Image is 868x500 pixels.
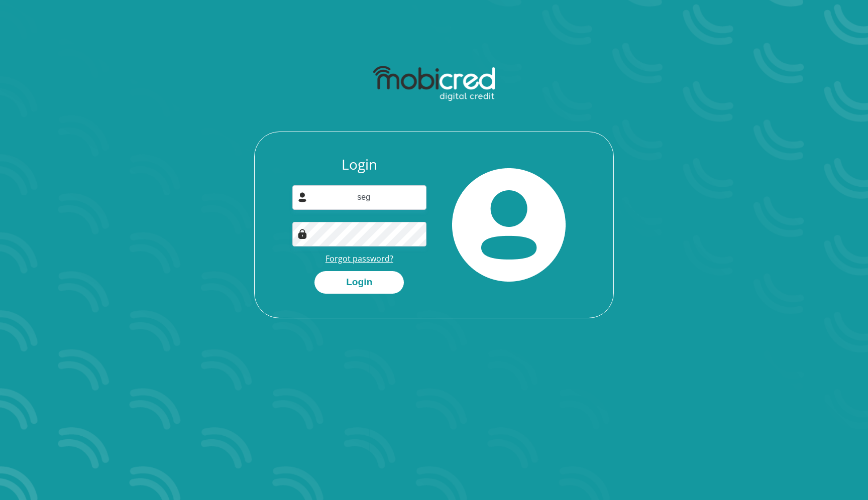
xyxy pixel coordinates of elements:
input: Username [292,185,427,210]
a: Forgot password? [325,253,393,264]
button: Login [314,271,404,294]
img: Image [297,229,307,239]
img: mobicred logo [373,66,494,101]
h3: Login [292,156,427,173]
img: user-icon image [297,192,307,202]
